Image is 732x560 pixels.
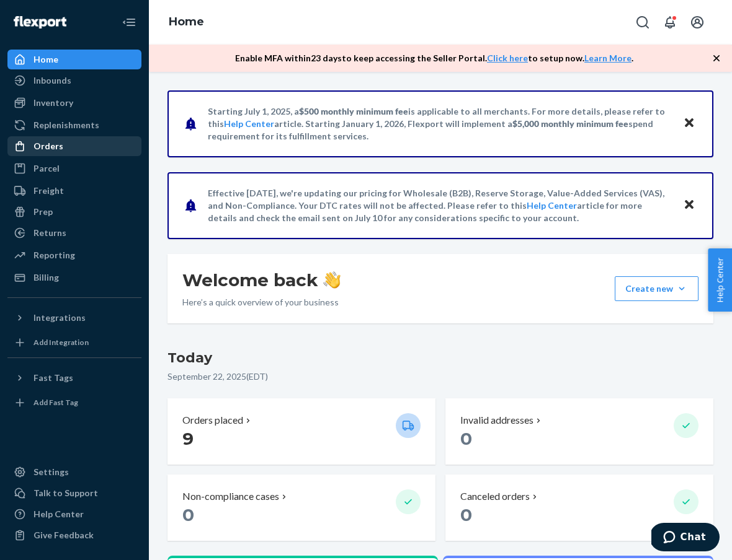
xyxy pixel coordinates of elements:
div: Integrations [33,312,86,324]
a: Help Center [224,118,274,129]
span: 0 [460,504,472,525]
iframe: Opens a widget where you can chat to one of our agents [651,523,720,554]
button: Create new [615,276,699,301]
div: Settings [33,466,69,478]
a: Home [7,50,141,69]
span: 0 [460,428,472,449]
button: Talk to Support [7,483,141,503]
div: Home [33,53,58,66]
button: Orders placed 9 [167,398,435,465]
a: Learn More [584,53,632,63]
img: Flexport logo [14,16,66,28]
ol: breadcrumbs [159,4,214,40]
p: Non-compliance cases [182,489,279,504]
div: Billing [33,271,59,284]
div: Inventory [33,97,73,109]
div: Fast Tags [33,372,73,384]
span: 0 [182,504,194,525]
p: Enable MFA within 23 days to keep accessing the Seller Portal. to setup now. . [235,52,633,64]
span: $500 monthly minimum fee [299,106,408,116]
img: hand-wave emoji [323,271,341,289]
a: Add Integration [7,333,141,352]
button: Open account menu [685,10,710,35]
div: Freight [33,185,64,197]
button: Open notifications [658,10,682,35]
p: Effective [DATE], we're updating our pricing for Wholesale (B2B), Reserve Storage, Value-Added Se... [208,187,671,224]
div: Replenishments [33,119,99,131]
p: Invalid addresses [460,413,533,427]
a: Home [169,15,204,28]
a: Click here [487,53,528,63]
a: Parcel [7,159,141,178]
p: Canceled orders [460,489,530,504]
p: Here’s a quick overview of your business [182,296,341,308]
a: Inbounds [7,71,141,90]
a: Billing [7,268,141,287]
div: Talk to Support [33,487,98,499]
div: Reporting [33,249,75,261]
a: Freight [7,181,141,201]
a: Reporting [7,245,141,265]
div: Returns [33,227,66,239]
button: Close [681,196,697,214]
div: Add Integration [33,337,89,348]
span: 9 [182,428,194,449]
a: Returns [7,223,141,243]
button: Integrations [7,308,141,328]
div: Parcel [33,162,60,175]
button: Help Center [708,248,732,312]
button: Close [681,115,697,133]
button: Non-compliance cases 0 [167,475,435,541]
div: Inbounds [33,74,71,87]
a: Inventory [7,93,141,113]
a: Settings [7,462,141,482]
span: $5,000 monthly minimum fee [512,118,628,129]
div: Add Fast Tag [33,397,78,408]
a: Add Fast Tag [7,393,141,413]
div: Prep [33,206,53,218]
h1: Welcome back [182,269,341,291]
div: Help Center [33,508,84,520]
button: Canceled orders 0 [445,475,713,541]
button: Open Search Box [630,10,655,35]
a: Help Center [527,200,577,211]
a: Help Center [7,504,141,524]
button: Invalid addresses 0 [445,398,713,465]
p: Starting July 1, 2025, a is applicable to all merchants. For more details, please refer to this a... [208,105,671,142]
p: Orders placed [182,413,243,427]
a: Prep [7,202,141,222]
button: Fast Tags [7,368,141,388]
div: Give Feedback [33,529,94,541]
a: Orders [7,136,141,156]
p: September 22, 2025 ( EDT ) [167,370,713,383]
div: Orders [33,140,63,152]
h3: Today [167,348,713,368]
button: Give Feedback [7,525,141,545]
button: Close Navigation [117,10,141,35]
a: Replenishments [7,115,141,135]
